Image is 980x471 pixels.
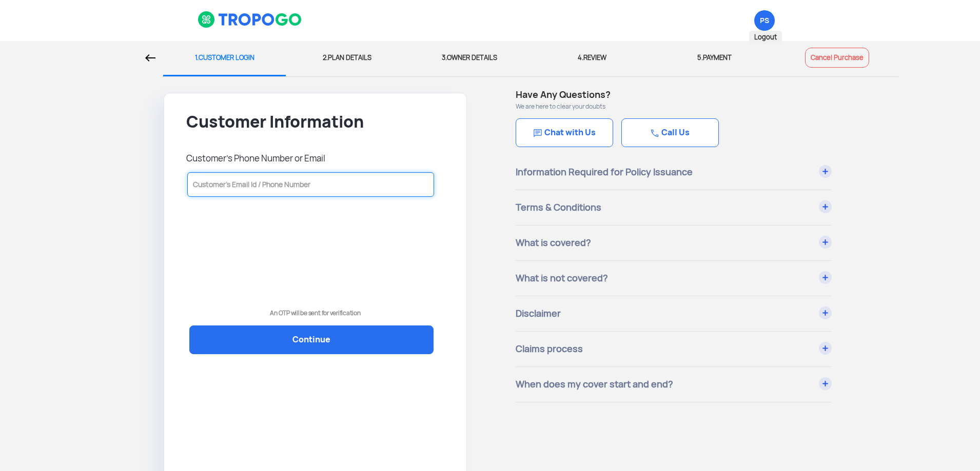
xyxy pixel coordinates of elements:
[805,48,869,68] a: Cancel Purchase
[516,118,613,147] a: Chat with Us
[186,111,449,132] h4: Customer Information
[516,296,832,331] div: Disclaimer
[516,190,832,225] div: Terms & Conditions
[293,41,401,75] div: PLAN DETAILS
[181,308,449,318] p: An OTP will be sent for verification
[578,53,583,62] span: 4.
[516,155,832,190] div: Information Required for Policy Issuance
[534,129,542,137] img: Chat
[323,53,328,62] span: 2.
[516,261,832,296] div: What is not covered?
[195,53,199,62] span: 1.
[754,10,775,31] span: Pranay Shah
[145,54,155,62] img: Back
[516,332,832,366] div: Claims process
[416,41,523,75] div: OWNER DETAILS
[187,172,434,197] input: Customer’s Email Id / Phone Number
[661,41,768,75] div: PAYMENT
[186,153,449,164] p: Customer’s Phone Number or Email
[621,118,719,147] a: Call Us
[198,11,303,28] img: logoHeader.svg
[516,88,954,102] h4: Have Any Questions?
[442,53,447,62] span: 3.
[651,129,659,137] img: Chat
[516,102,954,111] p: We are here to clear your doubts
[697,53,703,62] span: 5.
[171,41,278,75] div: CUSTOMER LOGIN
[539,41,646,75] div: REVIEW
[516,367,832,402] div: When does my cover start and end?
[516,226,832,260] div: What is covered?
[189,325,434,354] a: Continue
[749,31,782,44] span: Logout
